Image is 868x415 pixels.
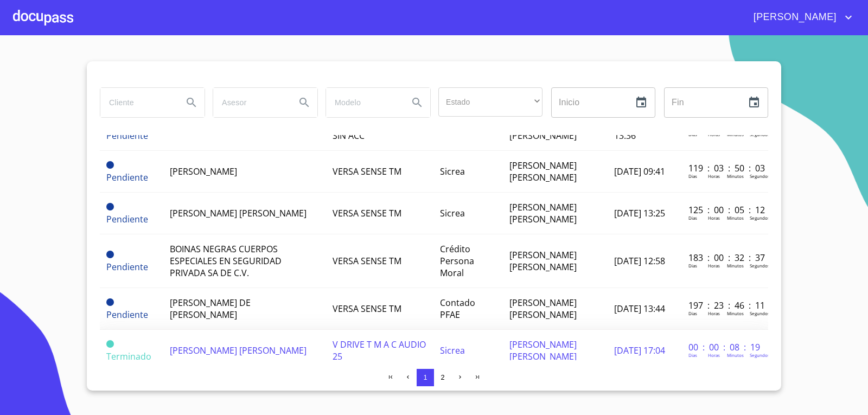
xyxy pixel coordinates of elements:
[688,352,697,358] p: Dias
[417,369,434,386] button: 1
[614,303,665,315] span: [DATE] 13:44
[106,261,148,273] span: Pendiente
[688,299,762,311] p: 197 : 23 : 46 : 11
[440,243,474,279] span: Crédito Persona Moral
[100,88,174,117] input: search
[434,369,451,386] button: 2
[745,9,842,26] span: [PERSON_NAME]
[708,310,720,316] p: Horas
[170,344,307,356] span: [PERSON_NAME] [PERSON_NAME]
[708,173,720,179] p: Horas
[727,352,744,358] p: Minutos
[106,340,114,348] span: Terminado
[614,344,665,356] span: [DATE] 17:04
[333,207,401,219] span: VERSA SENSE TM
[509,249,577,273] span: [PERSON_NAME] [PERSON_NAME]
[106,130,148,142] span: Pendiente
[333,339,426,362] span: V DRIVE T M A C AUDIO 25
[333,255,401,267] span: VERSA SENSE TM
[727,173,744,179] p: Minutos
[178,90,205,116] button: Search
[614,255,665,267] span: [DATE] 12:58
[750,310,770,316] p: Segundos
[106,161,114,169] span: Pendiente
[291,90,317,116] button: Search
[333,303,401,315] span: VERSA SENSE TM
[509,201,577,225] span: [PERSON_NAME] [PERSON_NAME]
[688,215,697,221] p: Dias
[509,159,577,183] span: [PERSON_NAME] [PERSON_NAME]
[614,165,665,177] span: [DATE] 09:41
[438,87,542,117] div: ​
[688,173,697,179] p: Dias
[423,373,427,381] span: 1
[170,243,282,279] span: BOINAS NEGRAS CUERPOS ESPECIALES EN SEGURIDAD PRIVADA SA DE C.V.
[509,297,577,321] span: [PERSON_NAME] [PERSON_NAME]
[404,90,430,116] button: Search
[750,352,770,358] p: Segundos
[170,297,251,321] span: [PERSON_NAME] DE [PERSON_NAME]
[106,213,148,225] span: Pendiente
[440,207,465,219] span: Sicrea
[106,309,148,321] span: Pendiente
[750,263,770,269] p: Segundos
[750,173,770,179] p: Segundos
[727,310,744,316] p: Minutos
[688,310,697,316] p: Dias
[440,297,475,321] span: Contado PFAE
[106,251,114,258] span: Pendiente
[688,341,762,353] p: 00 : 00 : 08 : 19
[745,9,855,26] button: account of current user
[106,298,114,306] span: Pendiente
[170,207,307,219] span: [PERSON_NAME] [PERSON_NAME]
[213,88,287,117] input: search
[440,344,465,356] span: Sicrea
[106,350,151,362] span: Terminado
[441,373,444,381] span: 2
[708,215,720,221] p: Horas
[727,263,744,269] p: Minutos
[333,165,401,177] span: VERSA SENSE TM
[688,263,697,269] p: Dias
[708,263,720,269] p: Horas
[106,203,114,210] span: Pendiente
[326,88,400,117] input: search
[509,339,577,362] span: [PERSON_NAME] [PERSON_NAME]
[688,162,762,174] p: 119 : 03 : 50 : 03
[727,215,744,221] p: Minutos
[688,252,762,264] p: 183 : 00 : 32 : 37
[750,215,770,221] p: Segundos
[170,165,237,177] span: [PERSON_NAME]
[708,352,720,358] p: Horas
[106,171,148,183] span: Pendiente
[688,204,762,216] p: 125 : 00 : 05 : 12
[614,207,665,219] span: [DATE] 13:25
[440,165,465,177] span: Sicrea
